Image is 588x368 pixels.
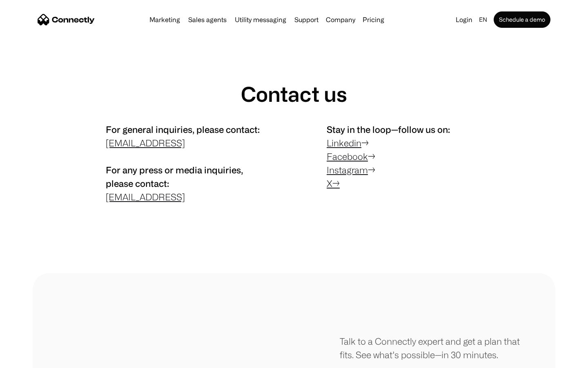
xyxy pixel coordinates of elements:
div: Talk to a Connectly expert and get a plan that fits. See what’s possible—in 30 minutes. [340,334,523,361]
p: → → → [327,123,482,190]
a: Sales agents [185,16,230,23]
a: Support [291,16,322,23]
aside: Language selected: English [8,353,49,365]
a: [EMAIL_ADDRESS] [106,138,185,148]
div: en [479,14,487,25]
a: → [332,178,340,188]
a: Marketing [146,16,183,23]
a: Instagram [327,165,368,175]
h1: Contact us [241,82,347,106]
a: Login [452,14,476,25]
span: Stay in the loop—follow us on: [327,124,450,135]
span: For general inquiries, please contact: [106,124,260,135]
ul: Language list [16,354,49,365]
a: Schedule a demo [494,11,550,28]
a: Utility messaging [232,16,290,23]
a: Facebook [327,151,368,162]
a: X [327,178,332,188]
a: [EMAIL_ADDRESS] [106,192,185,202]
a: Pricing [359,16,388,23]
span: For any press or media inquiries, please contact: [106,165,243,188]
div: Company [326,14,355,25]
a: Linkedin [327,138,361,148]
